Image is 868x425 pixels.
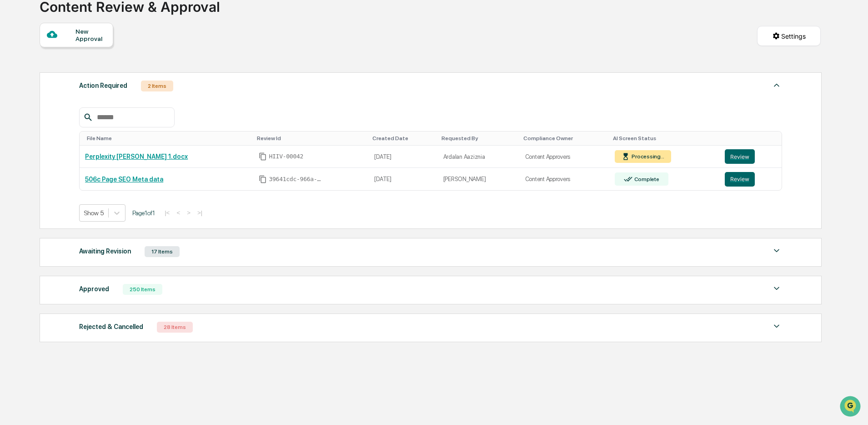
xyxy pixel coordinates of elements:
a: 506c Page SEO Meta data [85,176,163,183]
span: 39641cdc-966a-4e65-879f-2a6a777944d8 [269,176,323,183]
p: How can we help? [9,19,166,34]
div: Approved [79,283,109,295]
span: Pylon [90,154,110,161]
div: 250 Items [123,284,162,295]
td: [DATE] [369,146,437,168]
img: caret [771,321,782,332]
div: 🖐️ [9,116,16,123]
div: Toggle SortBy [442,135,516,142]
div: Complete [632,176,659,182]
img: 1746055101610-c473b297-6a78-478c-a979-82029cc54cd1 [9,70,25,86]
button: Review [725,172,755,187]
span: Preclearance [18,115,59,124]
iframe: Open customer support [839,395,863,420]
a: Review [725,172,777,187]
div: Rejected & Cancelled [79,321,143,333]
div: Action Required [79,80,127,91]
span: Data Lookup [18,132,57,141]
span: Attestations [75,115,113,124]
button: |< [162,209,172,217]
td: Content Approvers [520,146,609,168]
a: Powered byPylon [64,154,110,161]
div: New Approval [75,28,106,42]
td: Ardalan Aaziznia [438,146,520,168]
div: 🔎 [9,133,16,140]
td: [PERSON_NAME] [438,168,520,190]
td: Content Approvers [520,168,609,190]
img: caret [771,80,782,91]
div: Toggle SortBy [257,135,365,142]
div: Processing... [630,153,664,160]
div: Awaiting Revision [79,245,131,257]
div: Toggle SortBy [523,135,606,142]
td: [DATE] [369,168,437,190]
div: We're available if you need us! [31,79,115,86]
div: Start new chat [31,70,149,79]
a: Review [725,149,777,164]
div: 28 Items [157,322,193,333]
div: Toggle SortBy [613,135,716,142]
button: < [174,209,183,217]
button: > [184,209,193,217]
span: Copy Id [259,175,267,183]
span: Page 1 of 1 [132,209,155,217]
a: Perplexity [PERSON_NAME] 1.docx [85,153,188,160]
span: Copy Id [259,152,267,161]
a: 🔎Data Lookup [5,128,61,145]
button: Settings [757,26,821,46]
div: Toggle SortBy [87,135,250,142]
div: 2 Items [141,81,173,91]
button: Review [725,149,755,164]
div: 🗄️ [66,116,73,123]
button: >| [195,209,205,217]
a: 🗄️Attestations [62,111,116,127]
div: Toggle SortBy [372,135,434,142]
div: Toggle SortBy [727,135,778,142]
img: caret [771,283,782,294]
button: Start new chat [155,72,166,83]
img: caret [771,245,782,256]
a: 🖐️Preclearance [5,111,62,127]
span: HIIV-00042 [269,153,303,160]
div: 17 Items [145,246,180,257]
